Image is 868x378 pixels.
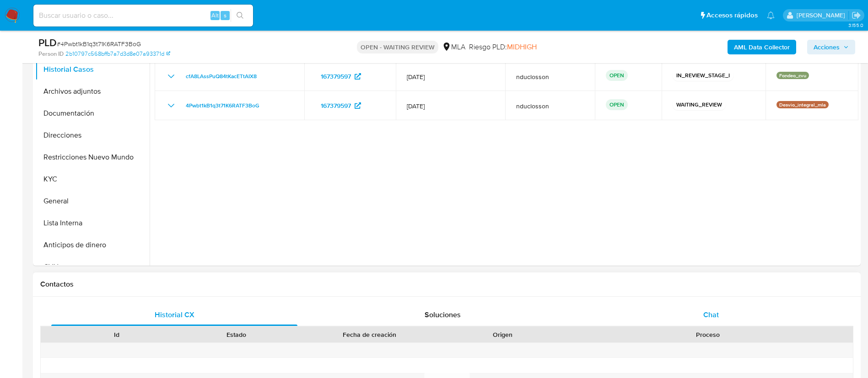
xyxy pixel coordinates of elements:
[63,330,170,339] div: Id
[224,11,226,20] span: s
[507,42,537,52] span: MIDHIGH
[425,309,461,320] span: Soluciones
[35,59,150,80] button: Historial Casos
[814,40,840,54] span: Acciones
[35,146,150,168] button: Restricciones Nuevo Mundo
[35,80,150,102] button: Archivos adjuntos
[35,190,150,212] button: General
[357,41,438,53] p: OPEN - WAITING REVIEW
[303,330,437,339] div: Fecha de creación
[569,330,846,339] div: Proceso
[231,9,249,22] button: search-icon
[469,42,537,52] span: Riesgo PLD:
[728,40,796,54] button: AML Data Collector
[38,50,64,58] b: Person ID
[65,50,170,58] a: 2b10797c568bffb7a7d3d8e07a93371d
[40,280,853,289] h1: Contactos
[767,11,775,19] a: Notificaciones
[38,35,57,50] b: PLD
[734,40,790,54] b: AML Data Collector
[35,212,150,234] button: Lista Interna
[35,256,150,278] button: CVU
[442,42,465,52] div: MLA
[155,309,194,320] span: Historial CX
[706,11,758,20] span: Accesos rápidos
[183,330,290,339] div: Estado
[35,124,150,146] button: Direcciones
[35,168,150,190] button: KYC
[33,10,253,21] input: Buscar usuario o caso...
[807,40,855,54] button: Acciones
[57,39,141,48] span: # 4Pwbt1kB1q3t71K6RATF3BoG
[852,11,861,20] a: Salir
[797,11,848,20] p: nicolas.duclosson@mercadolibre.com
[449,330,556,339] div: Origen
[35,102,150,124] button: Documentación
[35,234,150,256] button: Anticipos de dinero
[848,21,863,29] span: 3.155.0
[211,11,219,20] span: Alt
[703,309,719,320] span: Chat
